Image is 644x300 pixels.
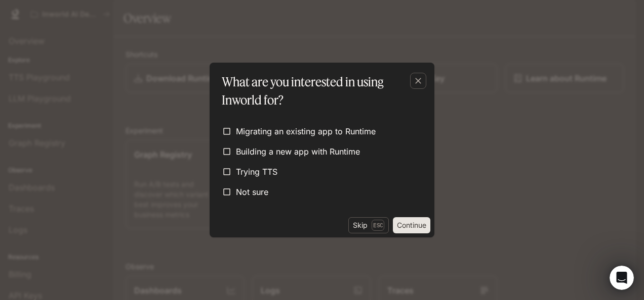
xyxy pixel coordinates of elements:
[236,125,376,137] span: Migrating an existing app to Runtime
[236,166,277,178] span: Trying TTS
[348,217,389,233] button: SkipEsc
[372,220,384,231] p: Esc
[222,73,418,109] p: What are you interested in using Inworld for?
[610,266,634,290] iframe: Intercom live chat
[393,217,430,233] button: Continue
[236,186,268,198] span: Not sure
[236,145,360,158] span: Building a new app with Runtime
